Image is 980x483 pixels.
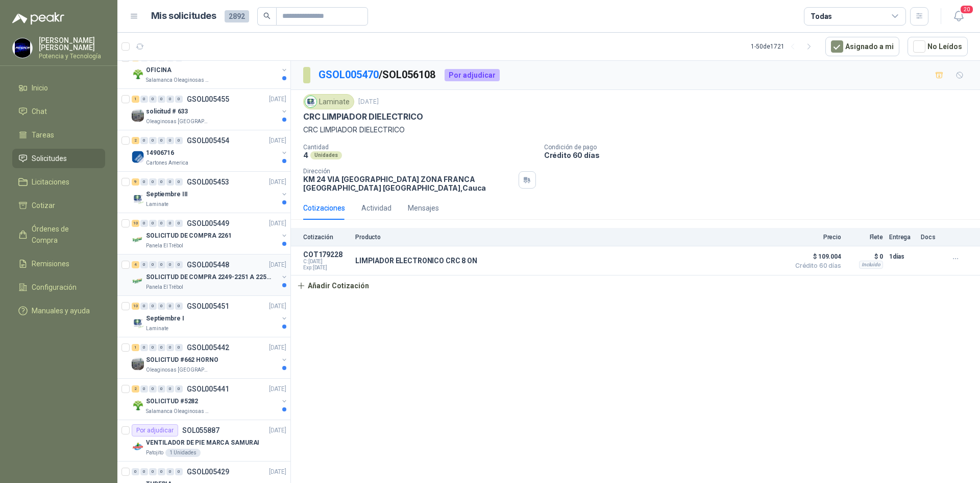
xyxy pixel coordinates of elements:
[32,106,47,117] span: Chat
[269,219,286,228] p: [DATE]
[140,385,148,393] div: 0
[175,261,183,268] div: 0
[182,427,219,434] p: SOL055887
[187,385,229,393] p: GSOL005441
[544,151,976,159] p: Crédito 60 días
[132,468,139,475] div: 0
[132,441,144,453] img: Company Logo
[140,261,148,268] div: 0
[158,261,165,268] div: 0
[146,159,188,167] p: Cartones America
[949,7,968,26] button: 20
[544,144,976,151] p: Condición de pago
[146,76,210,84] p: Salamanca Oleaginosas SAS
[269,95,286,104] p: [DATE]
[12,125,105,145] a: Tareas
[187,178,229,186] p: GSOL005453
[291,275,375,296] button: Añadir Cotización
[13,38,32,58] img: Company Logo
[166,468,174,475] div: 0
[187,96,229,103] p: GSOL005455
[149,96,157,103] div: 0
[318,68,379,81] a: GSOL005470
[146,190,188,199] p: Septiembre III
[303,265,349,271] span: Exp: [DATE]
[165,449,201,457] div: 1 Unidades
[310,151,342,159] div: Unidades
[146,397,198,406] p: SOLICITUD #5282
[187,344,229,351] p: GSOL005442
[132,316,144,329] img: Company Logo
[445,69,500,81] div: Por adjudicar
[303,144,536,151] p: Cantidad
[355,257,477,265] p: LIMPIADOR ELECTRONICO CRC 8 ON
[146,283,183,291] p: Panela El Trébol
[960,5,974,14] span: 20
[132,234,144,246] img: Company Logo
[175,385,183,393] div: 0
[132,220,139,227] div: 10
[175,220,183,227] div: 0
[263,12,271,19] span: search
[146,272,273,282] p: SOLICITUD DE COMPRA 2249-2251 A 2256-2258 Y 2262
[149,137,157,144] div: 0
[408,202,439,214] div: Mensajes
[166,220,174,227] div: 0
[149,220,157,227] div: 0
[303,175,514,192] p: KM 24 VIA [GEOGRAPHIC_DATA] ZONA FRANCA [GEOGRAPHIC_DATA] [GEOGRAPHIC_DATA] , Cauca
[303,202,345,214] div: Cotizaciones
[269,136,286,146] p: [DATE]
[305,96,316,107] img: Company Logo
[187,54,229,61] p: GSOL005459
[146,200,168,209] p: Laminate
[889,250,915,263] p: 1 días
[811,11,832,22] div: Todas
[269,260,286,270] p: [DATE]
[303,111,423,122] p: CRC LIMPIADOR DIELECTRICO
[303,250,349,259] p: COT179228
[12,12,64,25] img: Logo peakr
[146,438,259,448] p: VENTILADOR DE PIE MARCA SAMURAI
[269,302,286,311] p: [DATE]
[187,303,229,310] p: GSOL005451
[146,325,168,333] p: Laminate
[132,341,288,374] a: 1 0 0 0 0 0 GSOL005442[DATE] Company LogoSOLICITUD #662 HORNOOleaginosas [GEOGRAPHIC_DATA]
[132,259,288,291] a: 4 0 0 0 0 0 GSOL005448[DATE] Company LogoSOLICITUD DE COMPRA 2249-2251 A 2256-2258 Y 2262Panela E...
[132,300,288,333] a: 10 0 0 0 0 0 GSOL005451[DATE] Company LogoSeptiembre ILaminate
[132,68,144,80] img: Company Logo
[149,178,157,186] div: 0
[166,303,174,310] div: 0
[303,124,968,135] p: CRC LIMPIADOR DIELECTRICO
[132,109,144,122] img: Company Logo
[175,137,183,144] div: 0
[132,275,144,287] img: Company Logo
[269,343,286,353] p: [DATE]
[908,37,968,56] button: No Leídos
[825,37,899,56] button: Asignado a mi
[187,261,229,268] p: GSOL005448
[269,177,286,187] p: [DATE]
[158,344,165,351] div: 0
[117,420,290,462] a: Por adjudicarSOL055887[DATE] Company LogoVENTILADOR DE PIE MARCA SAMURAIPatojito1 Unidades
[39,53,105,59] p: Potencia y Tecnología
[225,10,249,22] span: 2892
[303,168,514,175] p: Dirección
[303,234,349,241] p: Cotización
[132,358,144,370] img: Company Logo
[146,231,232,241] p: SOLICITUD DE COMPRA 2261
[889,234,915,241] p: Entrega
[132,192,144,204] img: Company Logo
[158,96,165,103] div: 0
[132,424,178,436] div: Por adjudicar
[303,259,349,265] span: C: [DATE]
[187,220,229,227] p: GSOL005449
[149,468,157,475] div: 0
[187,137,229,144] p: GSOL005454
[146,242,183,250] p: Panela El Trébol
[146,314,184,324] p: Septiembre I
[132,344,139,351] div: 1
[166,261,174,268] div: 0
[32,129,54,141] span: Tareas
[358,97,379,107] p: [DATE]
[12,301,105,320] a: Manuales y ayuda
